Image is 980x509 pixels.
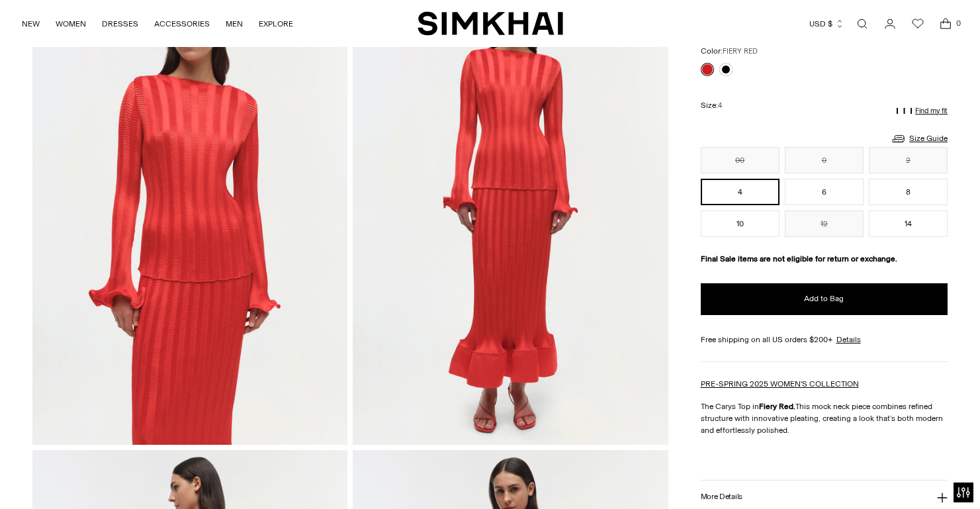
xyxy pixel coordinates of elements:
[877,11,903,37] a: Go to the account page
[102,9,138,38] a: DRESSES
[785,210,864,237] button: 12
[836,334,861,346] a: Details
[723,47,758,56] span: FIERY RED
[869,210,948,237] button: 14
[701,283,948,315] button: Add to Bag
[701,179,780,205] button: 4
[804,293,844,304] span: Add to Bag
[869,179,948,205] button: 8
[701,147,780,173] button: 00
[952,17,964,29] span: 0
[418,11,563,36] a: SIMKHAI
[701,334,948,346] div: Free shipping on all US orders $200+
[809,9,844,38] button: USD $
[701,492,742,501] h3: More Details
[785,147,864,173] button: 0
[56,9,86,38] a: WOMEN
[759,402,795,411] strong: Fiery Red.
[22,9,40,38] a: NEW
[226,9,243,38] a: MEN
[869,147,948,173] button: 2
[849,11,875,37] a: Open search modal
[11,459,133,498] iframe: Sign Up via Text for Offers
[701,254,897,263] strong: Final Sale items are not eligible for return or exchange.
[701,99,722,112] label: Size:
[891,130,948,147] a: Size Guide
[259,9,293,38] a: EXPLORE
[701,379,859,389] a: PRE-SPRING 2025 WOMEN'S COLLECTION
[932,11,959,37] a: Open cart modal
[718,101,722,110] span: 4
[905,11,931,37] a: Wishlist
[701,45,758,58] label: Color:
[785,179,864,205] button: 6
[154,9,210,38] a: ACCESSORIES
[701,210,780,237] button: 10
[701,400,948,436] p: The Carys Top in This mock neck piece combines refined structure with innovative pleating, creati...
